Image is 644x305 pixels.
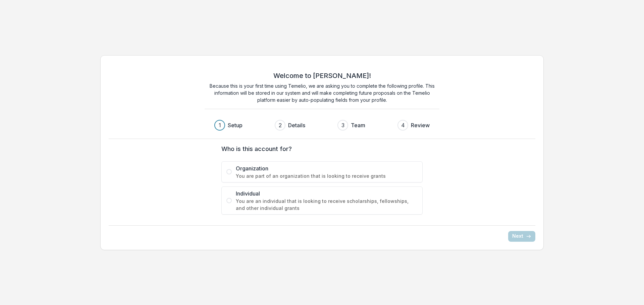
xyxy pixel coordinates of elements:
h3: Review [411,121,430,129]
h2: Welcome to [PERSON_NAME]! [273,72,371,80]
span: You are an individual that is looking to receive scholarships, fellowships, and other individual ... [236,198,418,212]
div: Progress [214,120,430,131]
button: Next [508,231,535,242]
p: Because this is your first time using Temelio, we are asking you to complete the following profil... [205,82,439,103]
div: 2 [279,121,282,129]
span: Individual [236,189,418,198]
div: 3 [341,121,344,129]
label: Who is this account for? [221,144,419,153]
span: Organization [236,164,418,172]
h3: Details [288,121,305,129]
h3: Team [351,121,365,129]
div: 1 [219,121,221,129]
div: 4 [401,121,405,129]
h3: Setup [228,121,243,129]
span: You are part of an organization that is looking to receive grants [236,172,418,179]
